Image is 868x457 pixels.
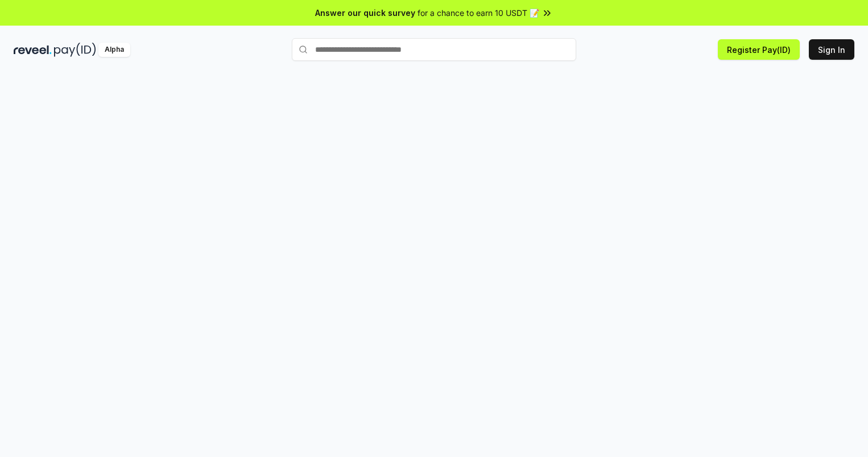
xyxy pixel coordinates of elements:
[98,43,130,57] div: Alpha
[315,7,415,19] span: Answer our quick survey
[54,43,96,57] img: pay_id
[14,43,52,57] img: reveel_dark
[809,39,854,60] button: Sign In
[418,7,539,19] span: for a chance to earn 10 USDT 📝
[718,39,800,60] button: Register Pay(ID)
